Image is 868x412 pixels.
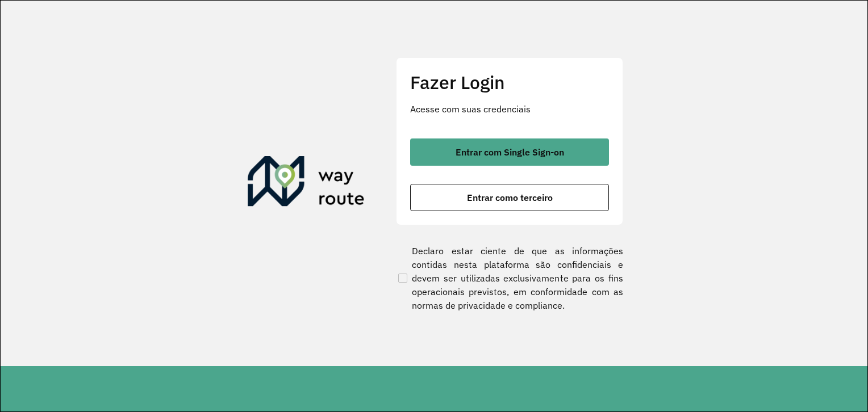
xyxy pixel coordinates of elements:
img: Roteirizador AmbevTech [248,156,365,211]
span: Entrar com Single Sign-on [456,148,564,157]
label: Declaro estar ciente de que as informações contidas nesta plataforma são confidenciais e devem se... [396,244,623,312]
h2: Fazer Login [410,72,609,93]
button: button [410,138,609,166]
span: Entrar como terceiro [467,193,553,202]
p: Acesse com suas credenciais [410,102,609,116]
button: button [410,184,609,211]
